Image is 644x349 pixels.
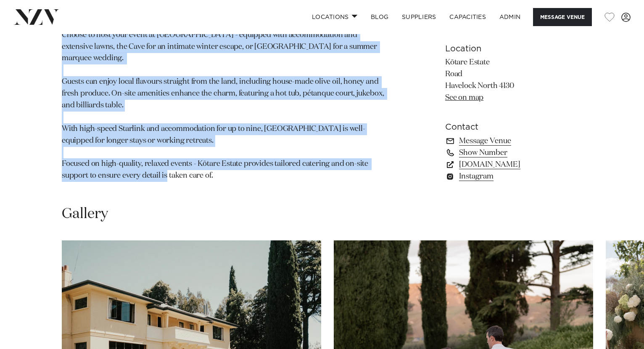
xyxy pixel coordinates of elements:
[305,8,364,26] a: Locations
[445,170,582,182] a: Instagram
[445,57,582,104] p: Kōtare Estate Road Havelock North 4130
[13,9,59,24] img: nzv-logo.png
[443,8,493,26] a: Capacities
[445,147,582,158] a: Show Number
[533,8,592,26] button: Message Venue
[364,8,395,26] a: BLOG
[445,120,582,133] h6: Contact
[493,8,527,26] a: ADMIN
[445,43,582,55] h6: Location
[445,135,582,147] a: Message Venue
[62,205,108,224] h2: Gallery
[445,93,483,101] a: See on map
[395,8,443,26] a: SUPPLIERS
[445,158,582,170] a: [DOMAIN_NAME]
